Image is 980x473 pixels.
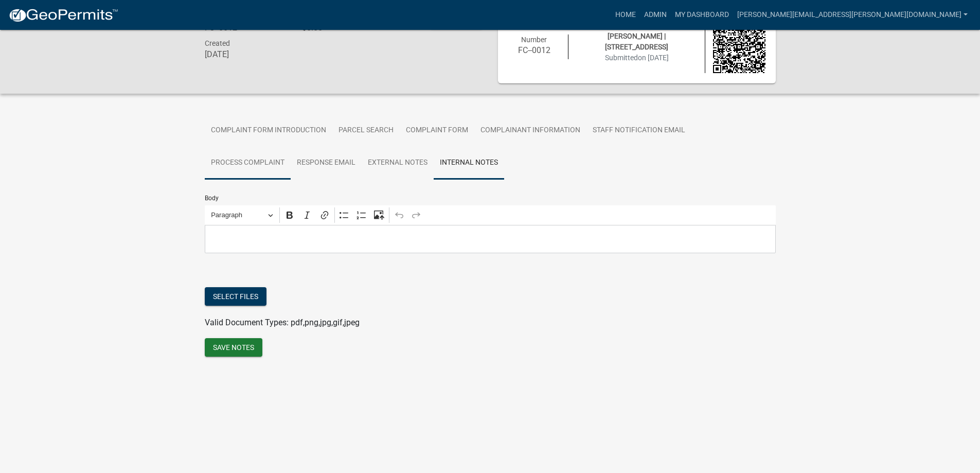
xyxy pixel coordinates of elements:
a: Home [611,5,640,25]
a: Staff Notification Email [586,114,691,147]
a: [PERSON_NAME][EMAIL_ADDRESS][PERSON_NAME][DOMAIN_NAME] [733,5,972,25]
a: Response Email [291,147,362,180]
a: Process Complaint [205,147,291,180]
span: Submitted on [DATE] [605,54,669,62]
a: External Notes [362,147,434,180]
h6: [DATE] [205,49,287,59]
label: Body [205,195,219,201]
a: Parcel search [332,114,400,147]
a: Admin [640,5,671,25]
span: Paragraph [211,209,264,221]
a: Complainant Information [474,114,586,147]
span: Number [521,36,547,44]
img: QR code [713,21,765,73]
div: Editor editing area: main. Press Alt+0 for help. [205,225,776,253]
a: Complaint Form [400,114,474,147]
div: Editor toolbar [205,205,776,225]
span: [PERSON_NAME] | [STREET_ADDRESS] [605,32,668,51]
a: Internal Notes [434,147,504,180]
a: Complaint Form Introduction [205,114,332,147]
button: Select files [205,287,266,306]
a: My Dashboard [671,5,733,25]
span: Created [205,39,230,47]
button: Save Notes [205,338,262,357]
h6: FC--0012 [508,45,561,55]
button: Paragraph, Heading [206,207,277,223]
span: Valid Document Types: pdf,png,jpg,gif,jpeg [205,318,360,327]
